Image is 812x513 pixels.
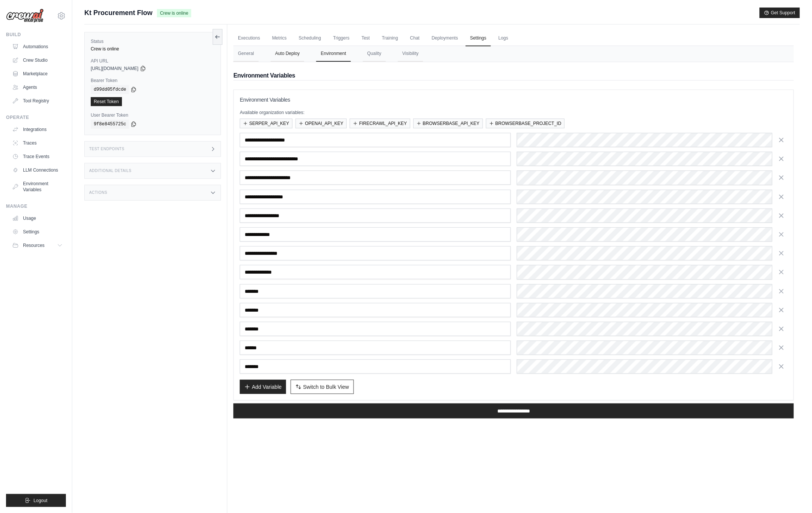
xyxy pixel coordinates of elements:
code: 9f8e8455725c [91,120,129,129]
button: Resources [9,239,66,251]
a: Crew Studio [9,54,66,66]
h3: Actions [89,190,107,195]
a: Automations [9,41,66,53]
button: General [233,46,259,62]
a: Tool Registry [9,95,66,107]
h3: Additional Details [89,169,131,173]
label: API URL [91,58,215,64]
a: Chat [405,30,424,46]
h3: Environment Variables [240,96,788,104]
nav: Tabs [233,46,794,62]
span: Resources [23,242,44,248]
button: Visibility [398,46,423,62]
button: BROWSERBASE_API_KEY [413,119,483,128]
div: Crew is online [91,46,215,52]
span: Kt Procurement Flow [84,8,152,18]
a: Marketplace [9,68,66,80]
button: BROWSERBASE_PROJECT_ID [486,119,565,128]
span: Switch to Bulk View [303,383,349,391]
button: Add Variable [240,380,286,394]
a: Agents [9,81,66,93]
a: Metrics [268,30,291,46]
label: Status [91,38,215,44]
div: Operate [6,114,66,120]
button: SERPER_API_KEY [240,119,293,128]
div: Manage [6,203,66,209]
button: FIRECRAWL_API_KEY [350,119,410,128]
a: Training [378,30,403,46]
span: Crew is online [157,9,191,17]
code: d99dd05fdcde [91,85,129,94]
a: Traces [9,137,66,149]
a: Deployments [427,30,463,46]
span: [URL][DOMAIN_NAME] [91,65,139,72]
a: Scheduling [294,30,326,46]
h2: Environment Variables [233,71,794,80]
a: Integrations [9,123,66,135]
a: LLM Connections [9,164,66,176]
a: Triggers [329,30,354,46]
div: Build [6,32,66,38]
a: Trace Events [9,151,66,163]
label: User Bearer Token [91,112,215,118]
a: Usage [9,212,66,224]
img: Logo [6,9,44,23]
a: Logs [494,30,513,46]
p: Available organization variables: [240,110,788,116]
span: Logout [34,498,47,504]
iframe: Chat Widget [774,477,812,513]
button: Environment [316,46,350,62]
a: Test [357,30,375,46]
button: Get Support [760,8,800,18]
a: Environment Variables [9,178,66,196]
a: Settings [9,226,66,238]
button: Quality [363,46,386,62]
label: Bearer Token [91,78,215,84]
button: Switch to Bulk View [291,380,354,394]
a: Reset Token [91,97,122,106]
a: Executions [233,30,265,46]
button: Auto Deploy [271,46,304,62]
button: Logout [6,494,66,507]
a: Settings [466,30,491,46]
button: OPENAI_API_KEY [296,119,347,128]
h3: Test Endpoints [89,147,125,151]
